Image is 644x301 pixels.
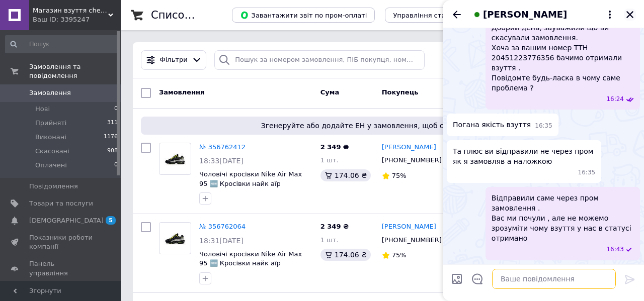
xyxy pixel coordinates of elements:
[29,182,78,191] span: Повідомлення
[35,147,69,156] span: Скасовані
[380,154,444,167] div: [PHONE_NUMBER]
[382,222,436,232] a: [PERSON_NAME]
[164,223,187,254] img: Фото товару
[320,143,349,151] span: 2 349 ₴
[107,147,118,156] span: 908
[385,8,478,23] button: Управління статусами
[483,8,567,21] span: [PERSON_NAME]
[35,105,50,114] span: Нові
[164,143,187,174] img: Фото товару
[624,9,636,21] button: Закрити
[232,8,375,23] button: Завантажити звіт по пром-оплаті
[29,62,121,80] span: Замовлення та повідомлення
[492,193,634,243] span: Відправили саме через пром замовлення . Вас ми почули , але не можемо зрозуміти чому взуття у нас...
[33,6,108,15] span: Магазин взуття cherry_berry
[114,105,118,114] span: 0
[382,143,436,152] a: [PERSON_NAME]
[5,35,119,53] input: Пошук
[104,133,118,142] span: 1176
[606,95,624,104] span: 16:24 12.08.2025
[107,119,118,128] span: 311
[35,119,66,128] span: Прийняті
[29,259,93,277] span: Панель управління
[199,170,302,196] a: Чоловічі кросівки Nike Air Max 95 🆕 Кросівки найк аїр [PERSON_NAME] 44-28 см
[382,88,419,96] span: Покупець
[199,157,244,165] span: 18:33[DATE]
[471,272,484,285] button: Відкрити шаблони відповідей
[29,233,93,251] span: Показники роботи компанії
[151,9,253,21] h1: Список замовлень
[214,50,425,70] input: Пошук за номером замовлення, ПІБ покупця, номером телефону, Email, номером накладної
[199,143,246,151] a: № 356762412
[240,11,367,20] span: Завантажити звіт по пром-оплаті
[33,15,121,24] div: Ваш ID: 3395247
[35,133,66,142] span: Виконані
[320,169,371,181] div: 174.06 ₴
[535,122,552,130] span: 16:35 12.08.2025
[451,9,463,21] button: Назад
[492,23,634,93] span: Добрий день, зауважили що ви скасували замовлення. Хоча за вашим номер ТТН 20451223776356 бачимо ...
[453,120,531,130] span: Погана якість взуття
[106,216,116,225] span: 5
[29,216,104,225] span: [DEMOGRAPHIC_DATA]
[320,249,371,261] div: 174.06 ₴
[199,250,302,276] a: Чоловічі кросівки Nike Air Max 95 🆕 Кросівки найк аїр [PERSON_NAME] 44-28 см
[320,156,339,164] span: 1 шт.
[29,88,71,97] span: Замовлення
[320,236,339,244] span: 1 шт.
[380,234,444,247] div: [PHONE_NUMBER]
[199,223,246,230] a: № 356762064
[606,245,624,254] span: 16:43 12.08.2025
[393,12,470,19] span: Управління статусами
[35,161,67,170] span: Оплачені
[29,199,93,208] span: Товари та послуги
[159,222,191,254] a: Фото товару
[199,237,244,245] span: 18:31[DATE]
[392,251,407,259] span: 75%
[320,223,349,230] span: 2 349 ₴
[159,88,204,96] span: Замовлення
[392,172,407,179] span: 75%
[320,88,339,96] span: Cума
[159,143,191,175] a: Фото товару
[471,8,616,21] button: [PERSON_NAME]
[145,121,620,131] span: Згенеруйте або додайте ЕН у замовлення, щоб отримати оплату
[453,146,595,166] span: Та плюс ви відправили не через пром як я замовляв а наложкою
[160,55,188,65] span: Фільтри
[114,161,118,170] span: 0
[578,168,596,177] span: 16:35 12.08.2025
